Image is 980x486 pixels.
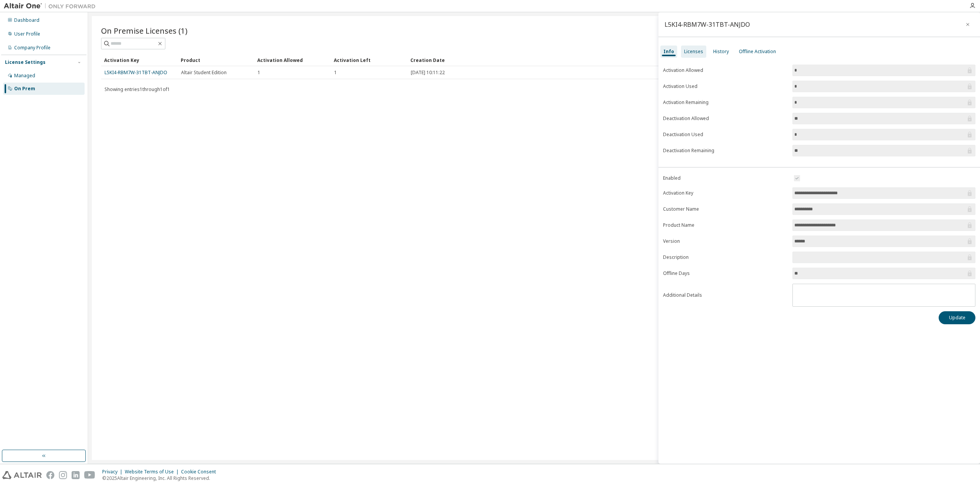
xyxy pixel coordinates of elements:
p: © 2025 Altair Engineering, Inc. All Rights Reserved. [102,475,220,481]
label: Deactivation Allowed [663,115,788,122]
button: Update [939,311,975,324]
label: Enabled [663,175,788,181]
span: Showing entries 1 through 1 of 1 [105,86,170,93]
label: Description [663,254,788,260]
div: Activation Left [334,54,404,66]
div: Creation Date [410,54,933,66]
div: Activation Key [104,54,175,66]
label: Version [663,238,788,244]
div: Licenses [684,49,703,55]
span: Altair Student Edition [181,70,227,76]
span: [DATE] 10:11:22 [411,70,445,76]
img: facebook.svg [46,471,54,479]
label: Additional Details [663,292,788,298]
label: Activation Key [663,190,788,196]
div: Activation Allowed [257,54,328,66]
label: Activation Used [663,83,788,89]
div: Privacy [102,469,125,475]
div: User Profile [14,31,40,37]
label: Customer Name [663,206,788,212]
div: Website Terms of Use [125,469,181,475]
label: Offline Days [663,270,788,276]
div: Info [663,49,674,55]
div: Dashboard [14,17,39,23]
div: L5KI4-RBM7W-31TBT-ANJDO [665,21,750,28]
img: instagram.svg [59,471,67,479]
label: Activation Allowed [663,67,788,73]
div: Offline Activation [739,49,776,55]
label: Activation Remaining [663,99,788,106]
span: 1 [334,70,337,76]
div: Product [181,54,251,66]
label: Deactivation Remaining [663,148,788,154]
img: youtube.svg [84,471,95,479]
img: linkedin.svg [72,471,80,479]
span: 1 [258,70,260,76]
span: On Premise Licenses (1) [101,25,188,36]
div: License Settings [5,59,46,65]
div: Managed [14,73,35,79]
a: L5KI4-RBM7W-31TBT-ANJDO [105,69,167,76]
label: Deactivation Used [663,132,788,138]
img: altair_logo.svg [2,471,42,479]
div: On Prem [14,86,35,92]
label: Product Name [663,222,788,228]
img: Altair One [4,2,100,10]
div: History [713,49,729,55]
div: Cookie Consent [181,469,220,475]
div: Company Profile [14,45,51,51]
